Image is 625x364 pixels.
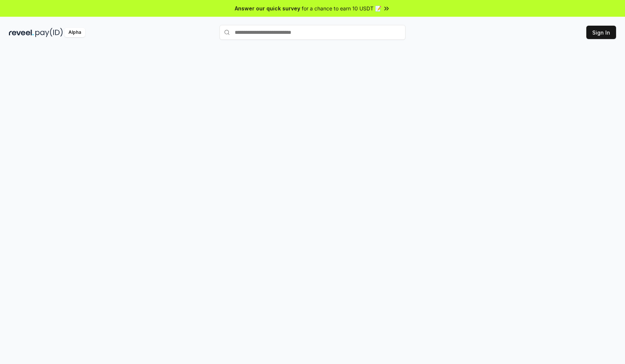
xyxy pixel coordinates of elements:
[302,4,381,12] span: for a chance to earn 10 USDT 📝
[64,28,85,37] div: Alpha
[35,28,63,37] img: pay_id
[9,28,34,37] img: reveel_dark
[586,26,616,39] button: Sign In
[235,4,300,12] span: Answer our quick survey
